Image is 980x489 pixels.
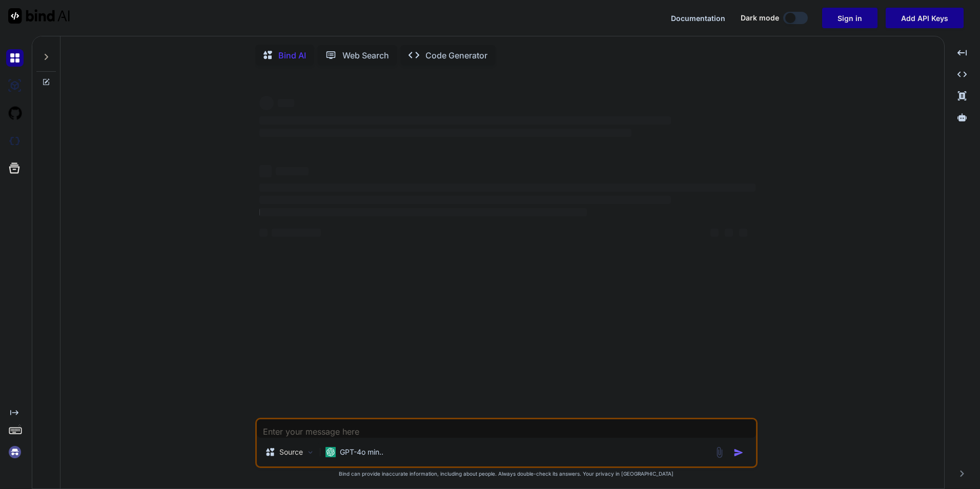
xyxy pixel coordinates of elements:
img: githubLight [6,105,24,122]
span: ‌ [710,229,719,237]
img: icon [733,447,744,458]
span: ‌ [259,208,587,216]
span: ‌ [259,184,756,192]
span: ‌ [272,229,321,237]
span: ‌ [276,167,309,175]
span: ‌ [259,229,268,237]
span: ‌ [725,229,733,237]
p: Web Search [342,49,389,62]
span: Dark mode [741,13,779,23]
img: chat [6,49,24,67]
p: Bind AI [278,49,306,62]
img: attachment [713,446,725,458]
img: darkCloudIdeIcon [6,132,24,150]
img: ai-studio [6,77,24,94]
span: ‌ [259,129,631,137]
span: ‌ [739,229,747,237]
span: ‌ [259,165,272,177]
p: Bind can provide inaccurate information, including about people. Always double-check its answers.... [255,470,758,478]
img: Pick Models [306,448,315,457]
img: signin [6,443,24,461]
span: ‌ [259,196,671,204]
span: ‌ [259,96,274,110]
span: ‌ [259,116,671,125]
img: Bind AI [8,8,70,24]
span: Documentation [671,14,725,23]
img: GPT-4o mini [325,447,336,457]
p: Code Generator [425,49,487,62]
p: GPT-4o min.. [340,447,383,457]
button: Sign in [822,8,877,28]
button: Documentation [671,13,725,24]
button: Add API Keys [886,8,964,28]
p: Source [279,447,303,457]
span: ‌ [278,99,294,107]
